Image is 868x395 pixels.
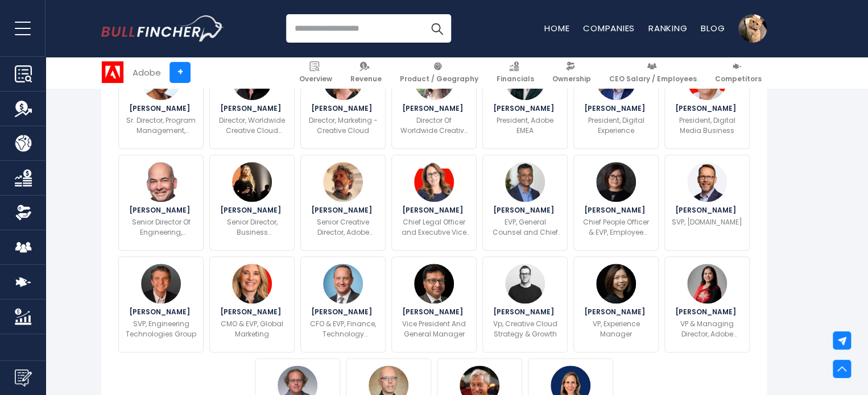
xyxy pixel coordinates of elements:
[220,207,284,214] span: [PERSON_NAME]
[220,309,284,315] span: [PERSON_NAME]
[399,217,469,238] p: Chief Legal Officer and Executive Vice President, Legal and Government Relations
[505,264,545,303] img: Matthew Smith
[490,115,560,136] p: President, Adobe EMEA
[391,256,477,352] a: Naveen Goel [PERSON_NAME] Vice President And General Manager
[584,207,648,214] span: [PERSON_NAME]
[129,309,193,315] span: [PERSON_NAME]
[573,256,659,352] a: Loni Stark [PERSON_NAME] VP, Experience Manager
[414,162,454,202] img: Louise Pentland
[414,264,454,303] img: Naveen Goel
[220,105,284,112] span: [PERSON_NAME]
[675,105,739,112] span: [PERSON_NAME]
[126,217,196,238] p: Senior Director Of Engineering, Creative Cloud Experience
[294,57,337,88] a: Overview
[232,162,272,202] img: Megan Anderson
[118,155,204,251] a: Todd Heckel [PERSON_NAME] Senior Director Of Engineering, Creative Cloud Experience
[715,74,762,84] span: Competitors
[217,217,287,238] p: Senior Director, Business Operations & Pmo, Creative Cloud
[604,57,702,88] a: CEO Salary / Employees
[701,22,725,34] a: Blog
[547,57,596,88] a: Ownership
[493,105,557,112] span: [PERSON_NAME]
[402,309,466,315] span: [PERSON_NAME]
[584,309,648,315] span: [PERSON_NAME]
[209,155,295,251] a: Megan Anderson [PERSON_NAME] Senior Director, Business Operations & Pmo, Creative Cloud
[141,162,181,202] img: Todd Heckel
[395,57,483,88] a: Product / Geography
[308,217,378,238] p: Senior Creative Director, Adobe Studio
[323,162,363,202] img: Doug Beach
[391,155,477,251] a: Louise Pentland [PERSON_NAME] Chief Legal Officer and Executive Vice President, Legal and Governm...
[596,162,636,202] img: Gloria Chen
[311,309,375,315] span: [PERSON_NAME]
[482,256,568,352] a: Matthew Smith [PERSON_NAME] Vp, Creative Cloud Strategy & Growth
[584,105,648,112] span: [PERSON_NAME]
[209,256,295,352] a: Lara Balazs [PERSON_NAME] CMO & EVP, Global Marketing
[141,264,181,303] img: Digby Horner
[573,53,659,149] a: Anil Chakravarthy [PERSON_NAME] President, Digital Experience
[311,105,375,112] span: [PERSON_NAME]
[596,264,636,303] img: Loni Stark
[544,22,569,34] a: Home
[581,115,651,136] p: President, Digital Experience
[101,15,224,41] img: Bullfincher logo
[423,14,451,43] button: Search
[493,207,557,214] span: [PERSON_NAME]
[15,204,32,221] img: Ownership
[391,53,477,149] a: Jane Hu [PERSON_NAME] Director Of Worldwide Creative Professional Community
[350,74,382,84] span: Revenue
[505,162,545,202] img: Dana Rao
[490,217,560,238] p: EVP, General Counsel and Chief Trust Officer
[671,319,743,339] p: VP & Managing Director, Adobe [GEOGRAPHIC_DATA]
[300,53,386,149] a: Marci Thurston [PERSON_NAME] Director, Marketing - Creative Cloud
[209,53,295,149] a: Rufus Deuchler [PERSON_NAME] Director, Worldwide Creative Cloud [DEMOGRAPHIC_DATA]
[675,309,739,315] span: [PERSON_NAME]
[232,264,272,303] img: Lara Balazs
[672,115,742,136] p: President, Digital Media Business
[664,53,750,149] a: David Wadhwani [PERSON_NAME] President, Digital Media Business
[323,264,363,303] img: Dan Durn
[482,155,568,251] a: Dana Rao [PERSON_NAME] EVP, General Counsel and Chief Trust Officer
[129,207,193,214] span: [PERSON_NAME]
[402,207,466,214] span: [PERSON_NAME]
[126,115,196,136] p: Sr. Director, Program Management, Creative Cloud Product
[133,66,161,79] div: Adobe
[300,155,386,251] a: Doug Beach [PERSON_NAME] Senior Creative Director, Adobe Studio
[118,256,204,352] a: Digby Horner [PERSON_NAME] SVP, Engineering Technologies Group
[583,22,635,34] a: Companies
[664,256,750,352] a: Prativa Mohapatra [PERSON_NAME] VP & Managing Director, Adobe [GEOGRAPHIC_DATA]
[311,207,375,214] span: [PERSON_NAME]
[118,53,204,149] a: Leslie Lewis [PERSON_NAME] Sr. Director, Program Management, Creative Cloud Product
[675,207,739,214] span: [PERSON_NAME]
[399,115,469,136] p: Director Of Worldwide Creative Professional Community
[400,74,478,84] span: Product / Geography
[102,61,123,83] img: ADBE logo
[308,319,378,339] p: CFO & EVP, Finance, Technology Services & Operations
[581,319,651,339] p: VP, Experience Manager
[308,115,378,136] p: Director, Marketing - Creative Cloud
[399,319,469,339] p: Vice President And General Manager
[482,53,568,149] a: Luc Dammann [PERSON_NAME] President, Adobe EMEA
[648,22,687,34] a: Ranking
[299,74,332,84] span: Overview
[491,57,539,88] a: Financials
[345,57,387,88] a: Revenue
[402,105,466,112] span: [PERSON_NAME]
[170,62,191,83] a: +
[687,264,727,303] img: Prativa Mohapatra
[217,319,287,339] p: CMO & EVP, Global Marketing
[129,105,193,112] span: [PERSON_NAME]
[497,74,534,84] span: Financials
[609,74,697,84] span: CEO Salary / Employees
[552,74,591,84] span: Ownership
[664,155,750,251] a: Nathan Etter [PERSON_NAME] SVP, [DOMAIN_NAME]
[710,57,767,88] a: Competitors
[213,115,291,136] p: Director, Worldwide Creative Cloud [DEMOGRAPHIC_DATA]
[300,256,386,352] a: Dan Durn [PERSON_NAME] CFO & EVP, Finance, Technology Services & Operations
[490,319,560,339] p: Vp, Creative Cloud Strategy & Growth
[687,162,727,202] img: Nathan Etter
[573,155,659,251] a: Gloria Chen [PERSON_NAME] Chief People Officer & EVP, Employee Experience
[672,217,742,227] p: SVP, [DOMAIN_NAME]
[581,217,651,238] p: Chief People Officer & EVP, Employee Experience
[101,15,224,41] a: Go to homepage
